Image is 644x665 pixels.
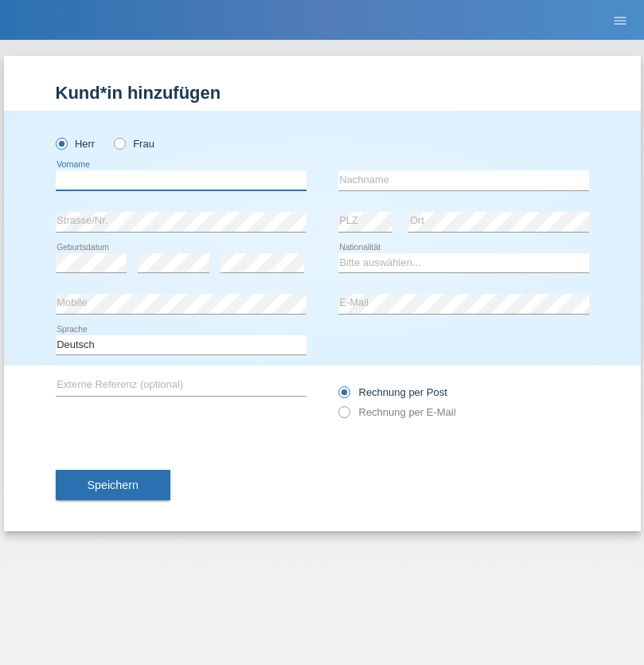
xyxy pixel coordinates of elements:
input: Frau [114,138,124,148]
h1: Kund*in hinzufügen [56,83,589,103]
button: Speichern [56,470,170,500]
span: Speichern [88,479,139,491]
label: Rechnung per Post [338,386,447,398]
label: Rechnung per E-Mail [338,406,456,418]
a: menu [604,15,636,25]
input: Rechnung per Post [338,386,349,406]
label: Herr [56,138,96,150]
input: Rechnung per E-Mail [338,406,349,426]
label: Frau [114,138,154,150]
input: Herr [56,138,66,148]
i: menu [612,13,628,29]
